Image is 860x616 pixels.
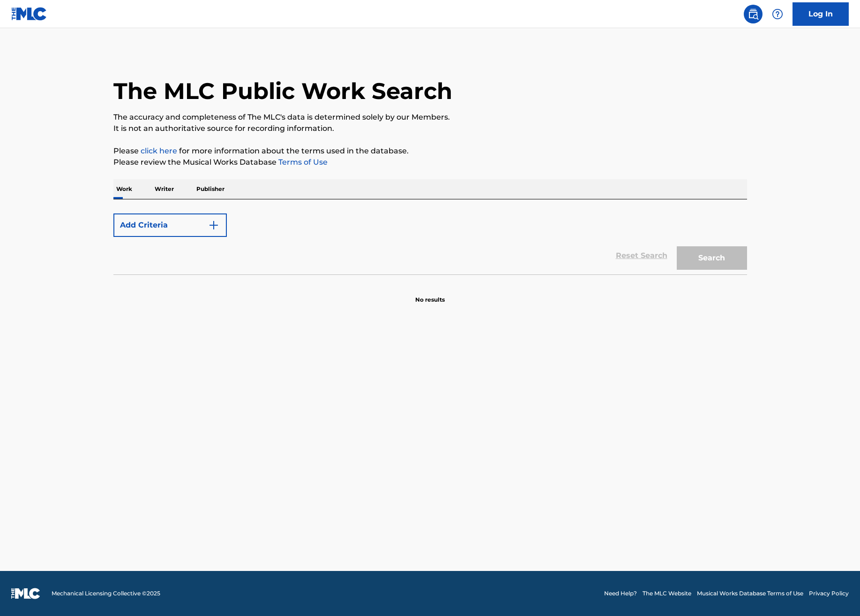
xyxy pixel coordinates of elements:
p: It is not an authoritative source for recording information. [113,123,747,134]
a: click here [141,146,177,155]
img: MLC Logo [11,7,47,21]
img: help [772,8,783,20]
form: Search Form [113,209,747,274]
p: Publisher [194,179,227,199]
p: The accuracy and completeness of The MLC's data is determined solely by our Members. [113,112,747,123]
a: Terms of Use [277,158,328,167]
a: Public Search [744,5,763,23]
a: Need Help? [604,589,637,598]
div: Help [768,5,787,23]
img: 9d2ae6d4665cec9f34b9.svg [208,220,219,231]
span: Mechanical Licensing Collective © 2025 [52,589,160,598]
p: Please for more information about the terms used in the database. [113,145,747,157]
p: No results [415,284,445,304]
p: Please review the Musical Works Database [113,157,747,168]
a: Log In [793,2,849,26]
a: Musical Works Database Terms of Use [697,589,803,598]
p: Work [113,179,135,199]
p: Writer [152,179,177,199]
a: Privacy Policy [809,589,849,598]
img: logo [11,588,40,599]
h1: The MLC Public Work Search [113,77,452,105]
button: Add Criteria [113,213,227,237]
a: The MLC Website [643,589,691,598]
img: search [748,8,759,20]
